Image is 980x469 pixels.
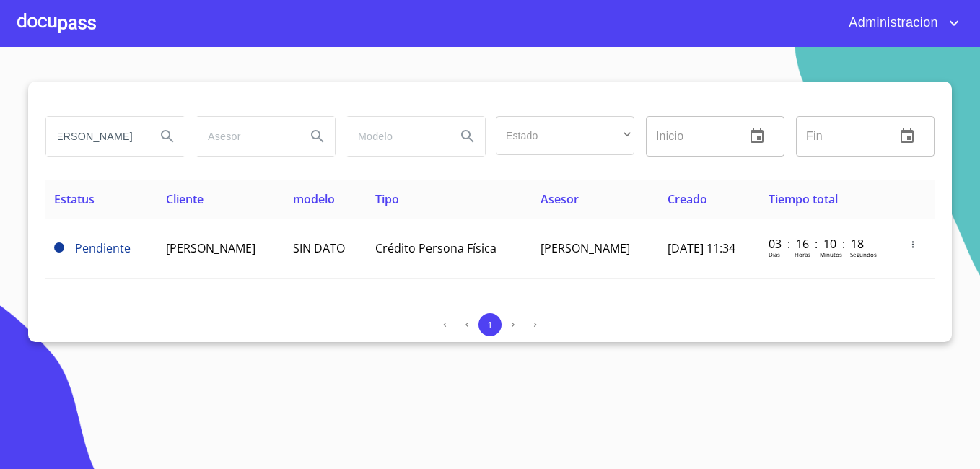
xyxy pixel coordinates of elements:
[196,117,294,156] input: search
[769,236,866,252] p: 03 : 16 : 10 : 18
[54,191,95,207] span: Estatus
[166,240,255,256] span: [PERSON_NAME]
[541,240,630,256] span: [PERSON_NAME]
[820,250,842,258] p: Minutos
[75,240,131,256] span: Pendiente
[795,250,810,258] p: Horas
[668,191,707,207] span: Creado
[300,119,335,154] button: Search
[293,240,345,256] span: SIN DATO
[450,119,485,154] button: Search
[54,242,64,253] span: Pendiente
[496,116,634,155] div: ​
[850,250,877,258] p: Segundos
[668,240,735,256] span: [DATE] 11:34
[346,117,445,156] input: search
[478,313,502,336] button: 1
[838,12,963,35] button: account of current user
[375,191,399,207] span: Tipo
[541,191,579,207] span: Asesor
[46,117,144,156] input: search
[769,250,780,258] p: Dias
[166,191,204,207] span: Cliente
[375,240,496,256] span: Crédito Persona Física
[150,119,185,154] button: Search
[769,191,838,207] span: Tiempo total
[838,12,945,35] span: Administracion
[487,320,492,330] span: 1
[293,191,335,207] span: modelo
